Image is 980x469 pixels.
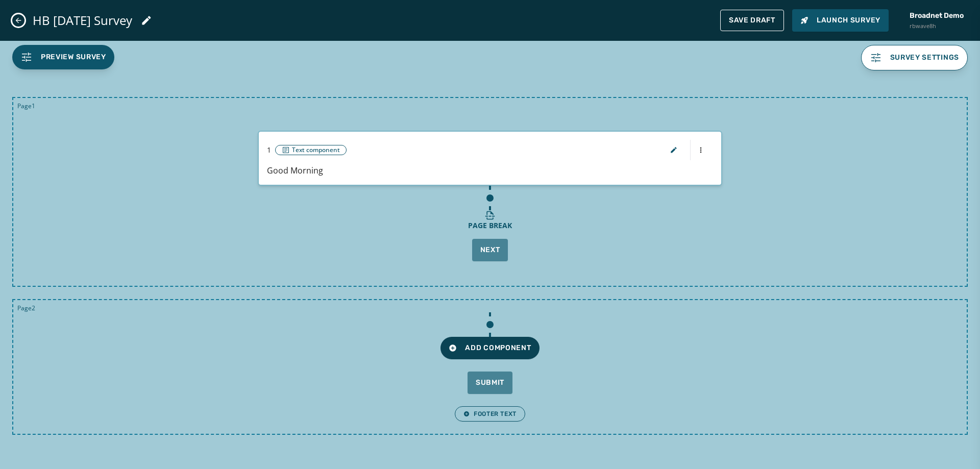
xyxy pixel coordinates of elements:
[720,10,784,31] button: Save Draft
[480,245,500,255] span: Next
[476,378,504,388] span: Submit
[440,337,539,359] button: Add Component
[455,406,525,422] button: Footer Text
[267,145,271,155] span: 1
[449,343,531,353] span: Add Component
[267,164,713,177] p: Good Morning
[910,22,964,31] span: rbwave8h
[729,16,775,24] span: Save Draft
[468,372,512,394] button: Submit
[292,146,340,154] span: Text component
[477,186,503,210] div: Add component after component 1
[17,304,35,312] span: Page 2
[477,312,503,337] div: Add component after component 2
[33,13,132,28] span: HB [DATE] Survey
[8,8,333,19] body: Rich Text Area
[41,52,106,62] span: Preview Survey
[890,54,960,62] span: Survey settings
[468,220,512,231] div: Page break
[800,15,880,26] span: Launch Survey
[472,239,508,261] button: Next
[12,45,114,69] button: Preview Survey
[910,11,964,21] span: Broadnet Demo
[452,206,528,235] div: Page break
[861,45,968,70] button: Survey settings
[463,410,517,418] span: Footer Text
[17,102,35,110] span: Page 1
[792,9,889,32] button: Launch Survey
